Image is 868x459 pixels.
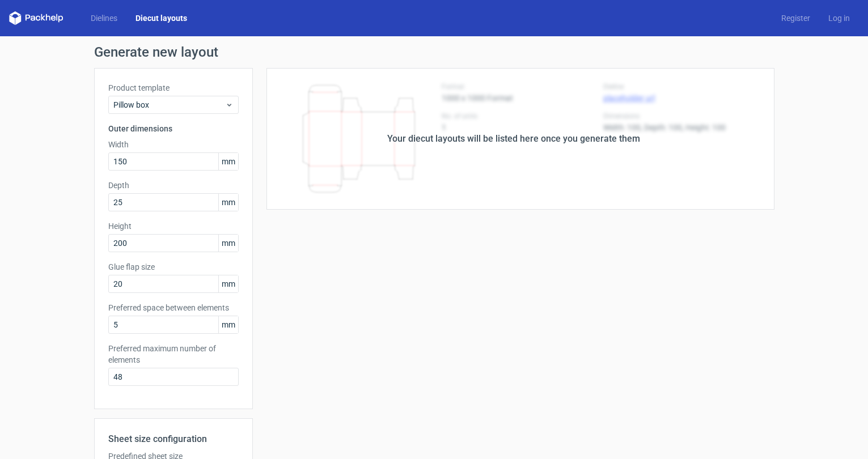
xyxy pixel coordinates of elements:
[108,432,239,446] h2: Sheet size configuration
[218,153,238,170] span: mm
[218,235,238,252] span: mm
[108,180,239,191] label: Depth
[108,139,239,150] label: Width
[113,99,225,110] span: Pillow box
[108,302,239,313] label: Preferred space between elements
[94,45,774,59] h1: Generate new layout
[218,275,238,292] span: mm
[387,132,640,146] div: Your diecut layouts will be listed here once you generate them
[108,343,239,365] label: Preferred maximum number of elements
[108,82,239,93] label: Product template
[218,316,238,333] span: mm
[218,194,238,211] span: mm
[108,261,239,273] label: Glue flap size
[108,220,239,232] label: Height
[82,12,126,24] a: Dielines
[819,12,859,24] a: Log in
[772,12,819,24] a: Register
[126,12,196,24] a: Diecut layouts
[108,123,239,134] h3: Outer dimensions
